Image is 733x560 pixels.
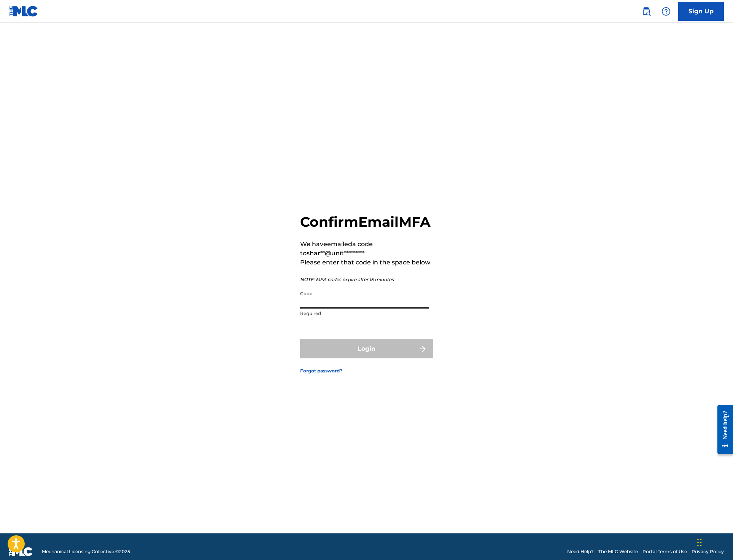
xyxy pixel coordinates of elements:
[697,531,702,554] div: Přetáhnout
[712,399,733,460] iframe: Resource Center
[695,523,733,560] div: Widget pro chat
[300,310,429,317] p: Required
[42,548,130,555] span: Mechanical Licensing Collective © 2025
[300,367,342,374] a: Forgot password?
[661,7,671,16] img: help
[642,7,651,16] img: search
[9,547,33,556] img: logo
[678,2,724,21] a: Sign Up
[639,4,654,19] a: Public Search
[567,548,594,555] a: Need Help?
[300,258,433,267] p: Please enter that code in the space below
[300,276,433,283] p: NOTE: MFA codes expire after 15 minutes
[300,213,433,231] h2: Confirm Email MFA
[598,548,638,555] a: The MLC Website
[642,548,687,555] a: Portal Terms of Use
[695,523,733,560] iframe: Chat Widget
[658,4,674,19] div: Help
[9,6,38,17] img: MLC Logo
[692,548,724,555] a: Privacy Policy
